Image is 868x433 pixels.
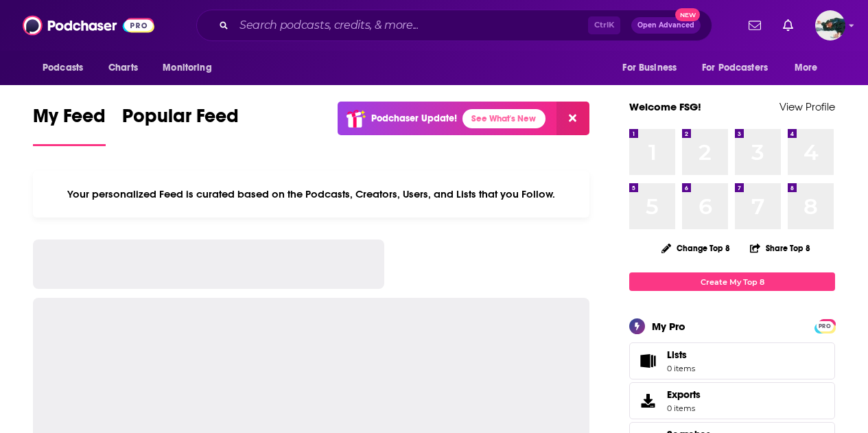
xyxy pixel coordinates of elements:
[629,272,835,291] a: Create My Top 8
[629,382,835,419] a: Exports
[122,104,239,146] a: Popular Feed
[667,388,701,401] span: Exports
[622,58,677,78] span: For Business
[653,239,738,257] button: Change Top 8
[634,351,661,371] span: Lists
[815,10,845,40] button: Show profile menu
[462,109,546,128] a: See What's New
[795,58,818,78] span: More
[99,55,146,81] a: Charts
[108,58,138,78] span: Charts
[637,22,694,29] span: Open Advanced
[667,364,695,373] span: 0 items
[749,235,811,261] button: Share Top 8
[817,320,833,331] a: PRO
[785,55,835,81] button: open menu
[815,10,845,40] img: User Profile
[815,10,845,40] span: Logged in as fsg.publicity
[652,320,685,333] div: My Pro
[631,17,701,34] button: Open AdvancedNew
[33,171,589,218] div: Your personalized Feed is curated based on the Podcasts, Creators, Users, and Lists that you Follow.
[371,113,457,124] p: Podchaser Update!
[702,58,768,78] span: For Podcasters
[667,403,701,413] span: 0 items
[33,55,101,81] button: open menu
[23,12,154,38] img: Podchaser - Follow, Share and Rate Podcasts
[634,391,661,410] span: Exports
[817,321,833,331] span: PRO
[122,104,239,136] span: Popular Feed
[779,100,835,113] a: View Profile
[33,104,106,136] span: My Feed
[777,14,799,37] a: Show notifications dropdown
[196,10,712,41] div: Search podcasts, credits, & more...
[43,58,83,78] span: Podcasts
[613,55,694,81] button: open menu
[629,342,835,379] a: Lists
[693,55,788,81] button: open menu
[667,349,695,361] span: Lists
[153,55,229,81] button: open menu
[667,349,687,361] span: Lists
[588,16,620,34] span: Ctrl K
[675,8,700,21] span: New
[743,14,766,37] a: Show notifications dropdown
[33,104,106,146] a: My Feed
[163,58,211,78] span: Monitoring
[234,14,588,36] input: Search podcasts, credits, & more...
[629,100,701,113] a: Welcome FSG!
